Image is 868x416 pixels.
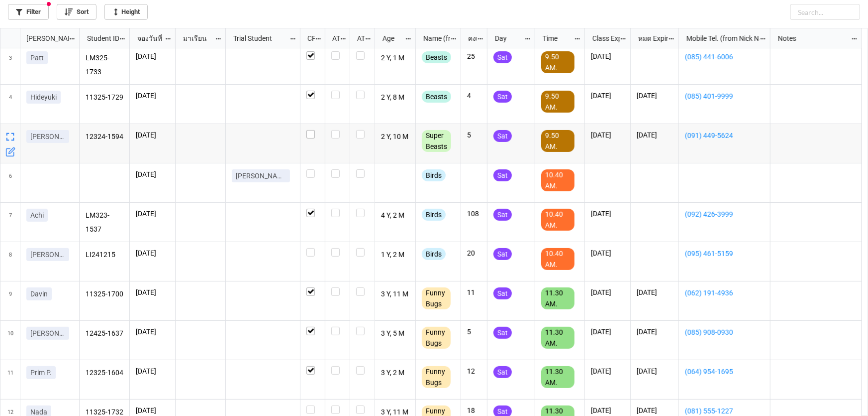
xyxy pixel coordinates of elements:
p: [DATE] [637,327,673,337]
a: (062) 191-4936 [685,287,764,298]
p: [DATE] [136,366,169,376]
p: 3 Y, 5 M [381,327,410,341]
p: 2 Y, 8 M [381,91,410,105]
p: Patt [30,53,44,63]
p: [DATE] [591,327,624,337]
div: Sat [493,130,512,142]
p: Prim P. [30,368,52,378]
p: 4 [467,91,481,101]
span: 9 [9,281,12,320]
p: [DATE] [591,91,624,101]
p: [DATE] [136,91,169,101]
a: (064) 954-1695 [685,366,764,377]
p: [DATE] [136,248,169,258]
p: [DATE] [637,406,673,416]
p: [DATE] [591,209,624,219]
div: มาเรียน [177,33,215,44]
p: Hideyuki [30,92,57,102]
input: Search... [790,4,860,20]
p: [DATE] [591,51,624,61]
p: [PERSON_NAME] [30,250,65,260]
div: Sat [493,327,512,339]
div: grid [0,28,80,48]
a: (095) 461-5159 [685,248,764,259]
p: 11325-1700 [86,287,124,301]
p: [PERSON_NAME] [30,132,65,141]
div: Mobile Tel. (from Nick Name) [680,33,759,44]
span: 4 [9,85,12,124]
p: [DATE] [591,248,624,258]
a: (085) 908-0930 [685,327,764,338]
a: Sort [57,4,96,20]
div: Sat [493,51,512,63]
div: Funny Bugs [422,366,451,388]
p: 18 [467,406,481,416]
p: 4 Y, 2 M [381,209,410,223]
span: 11 [7,360,13,399]
div: จองวันที่ [131,33,165,44]
div: Notes [772,33,851,44]
p: LM323-1537 [86,209,124,236]
p: 12 [467,366,481,376]
div: Super Beasts [422,130,451,152]
p: 108 [467,209,481,219]
p: [DATE] [136,169,169,179]
div: Funny Bugs [422,287,451,309]
div: Birds [422,248,446,260]
div: [PERSON_NAME] Name [20,33,69,44]
div: 11.30 AM. [541,327,575,349]
p: [DATE] [136,287,169,297]
div: Sat [493,366,512,378]
div: Time [537,33,574,44]
p: [DATE] [591,366,624,376]
div: ATT [326,33,340,44]
span: 10 [7,321,13,360]
div: 10.40 AM. [541,209,575,231]
div: 11.30 AM. [541,366,575,388]
div: Birds [422,169,446,181]
p: [DATE] [136,406,169,416]
p: LM325-1733 [86,51,124,78]
a: (085) 441-6006 [685,51,764,62]
span: 7 [9,203,12,242]
div: Sat [493,248,512,260]
div: 10.40 AM. [541,169,575,191]
div: 11.30 AM. [541,287,575,309]
div: Trial Student [227,33,289,44]
p: [DATE] [136,130,169,140]
p: Davin [30,289,48,299]
p: [DATE] [637,130,673,140]
div: 9.50 AM. [541,130,575,152]
p: 3 Y, 2 M [381,366,410,380]
div: Student ID (from [PERSON_NAME] Name) [81,33,119,44]
p: [DATE] [591,287,624,297]
p: [DATE] [591,406,624,416]
div: 9.50 AM. [541,91,575,113]
div: หมด Expired date (from [PERSON_NAME] Name) [632,33,668,44]
p: 1 Y, 2 M [381,248,410,262]
div: คงเหลือ (from Nick Name) [462,33,477,44]
p: 11325-1729 [86,91,124,105]
p: [DATE] [637,287,673,297]
p: LI241215 [86,248,124,262]
p: Achi [30,210,44,220]
div: Day [489,33,524,44]
div: Birds [422,209,446,221]
span: 6 [9,163,12,202]
a: (085) 401-9999 [685,91,764,102]
a: (092) 426-3999 [685,209,764,220]
p: [DATE] [637,91,673,101]
div: ATK [351,33,365,44]
div: Name (from Class) [417,33,450,44]
div: Sat [493,287,512,299]
div: Beasts [422,51,451,63]
div: Funny Bugs [422,327,451,349]
div: 10.40 AM. [541,248,575,270]
p: 3 Y, 11 M [381,287,410,301]
p: 2 Y, 10 M [381,130,410,144]
p: 12325-1604 [86,366,124,380]
div: Sat [493,169,512,181]
p: [DATE] [136,209,169,219]
div: CF [301,33,315,44]
p: 5 [467,130,481,140]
